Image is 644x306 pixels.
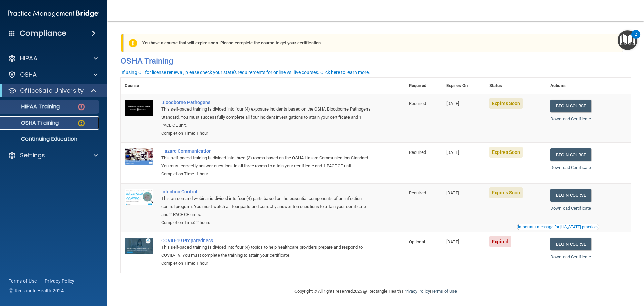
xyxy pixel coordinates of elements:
[77,119,86,127] img: warning-circle.0cc9ac19.png
[161,243,371,259] div: This self-paced training is divided into four (4) topics to help healthcare providers prepare and...
[8,87,97,95] a: OfficeSafe University
[253,280,498,302] div: Copyright © All rights reserved 2025 @ Rectangle Health | |
[123,34,623,52] div: You have a course that will expire soon. Please complete the course to get your certification.
[20,151,45,159] p: Settings
[409,190,426,195] span: Required
[409,150,426,155] span: Required
[20,54,37,62] p: HIPAA
[161,129,371,137] div: Completion Time: 1 hour
[409,101,426,106] span: Required
[446,150,459,155] span: [DATE]
[442,78,485,94] th: Expires On
[446,190,459,195] span: [DATE]
[4,120,59,126] p: OSHA Training
[9,287,64,294] span: Ⓒ Rectangle Health 2024
[161,154,371,170] div: This self-paced training is divided into three (3) rooms based on the OSHA Hazard Communication S...
[161,219,371,227] div: Completion Time: 2 hours
[403,289,430,294] a: Privacy Policy
[20,29,66,38] h4: Compliance
[8,71,98,79] a: OSHA
[161,170,371,178] div: Completion Time: 1 hour
[161,259,371,267] div: Completion Time: 1 hour
[77,103,86,111] img: danger-circle.6113f641.png
[550,116,591,121] a: Download Certificate
[550,165,591,170] a: Download Certificate
[121,78,157,94] th: Course
[8,7,99,20] img: PMB logo
[550,148,591,161] a: Begin Course
[489,147,523,158] span: Expires Soon
[550,206,591,211] a: Download Certificate
[4,136,96,142] p: Continuing Education
[161,105,371,129] div: This self-paced training is divided into four (4) exposure incidents based on the OSHA Bloodborne...
[431,289,457,294] a: Terms of Use
[161,100,371,105] a: Bloodborne Pathogens
[550,100,591,112] a: Begin Course
[8,151,98,159] a: Settings
[161,194,371,219] div: This on-demand webinar is divided into four (4) parts based on the essential components of an inf...
[550,189,591,202] a: Begin Course
[161,238,371,243] a: COVID-19 Preparedness
[550,254,591,259] a: Download Certificate
[546,78,631,94] th: Actions
[9,278,37,285] a: Terms of Use
[122,70,370,75] div: If using CE for license renewal, please check your state's requirements for online vs. live cours...
[517,224,599,230] button: Read this if you are a dental practitioner in the state of CA
[129,39,137,47] img: exclamation-circle-solid-warning.7ed2984d.png
[121,69,371,76] button: If using CE for license renewal, please check your state's requirements for online vs. live cours...
[489,236,511,247] span: Expired
[485,78,546,94] th: Status
[446,239,459,244] span: [DATE]
[446,101,459,106] span: [DATE]
[635,34,637,43] div: 2
[618,30,637,50] button: Open Resource Center, 2 new notifications
[489,187,523,198] span: Expires Soon
[20,87,84,95] p: OfficeSafe University
[121,56,631,66] h4: OSHA Training
[45,278,75,285] a: Privacy Policy
[405,78,442,94] th: Required
[489,98,523,109] span: Expires Soon
[161,148,371,154] a: Hazard Communication
[518,225,598,229] div: Important message for [US_STATE] practices
[8,54,98,62] a: HIPAA
[528,258,636,285] iframe: Drift Widget Chat Controller
[409,239,425,244] span: Optional
[20,71,37,79] p: OSHA
[4,103,60,110] p: HIPAA Training
[161,189,371,194] a: Infection Control
[550,238,591,250] a: Begin Course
